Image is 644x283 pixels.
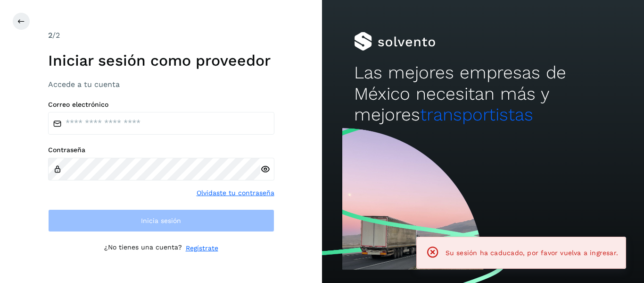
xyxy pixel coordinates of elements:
span: Inicia sesión [141,217,181,224]
p: ¿No tienes una cuenta? [104,243,182,253]
h2: Las mejores empresas de México necesitan más y mejores [354,62,611,125]
button: Inicia sesión [48,209,274,232]
h1: Iniciar sesión como proveedor [48,51,274,69]
label: Correo electrónico [48,101,274,109]
a: Regístrate [186,243,218,253]
span: Su sesión ha caducado, por favor vuelva a ingresar. [446,249,618,257]
span: transportistas [420,104,533,125]
h3: Accede a tu cuenta [48,80,274,89]
label: Contraseña [48,146,274,154]
a: Olvidaste tu contraseña [197,188,274,198]
div: /2 [48,30,274,41]
span: 2 [48,31,52,40]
